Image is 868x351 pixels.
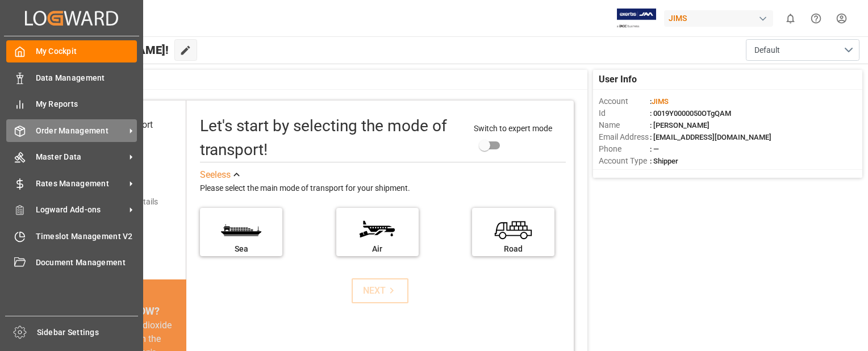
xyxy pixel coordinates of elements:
a: My Cockpit [6,40,137,62]
a: My Reports [6,93,137,115]
span: Document Management [36,257,137,269]
span: Data Management [36,72,137,84]
button: show 0 new notifications [778,6,803,31]
span: Account [599,95,650,107]
span: Name [599,119,650,131]
span: Default [754,44,780,56]
a: Timeslot Management V2 [6,225,137,247]
div: See less [200,168,231,182]
div: Let's start by selecting the mode of transport! [200,114,462,162]
span: : [PERSON_NAME] [650,121,710,129]
span: Hello [PERSON_NAME]! [47,39,169,61]
span: Rates Management [36,178,126,190]
div: Please select the main mode of transport for your shipment. [200,182,566,195]
span: Email Address [599,131,650,143]
img: Exertis%20JAM%20-%20Email%20Logo.jpg_1722504956.jpg [617,9,656,28]
span: JIMS [652,97,669,106]
button: JIMS [664,7,778,29]
span: Logward Add-ons [36,204,126,216]
button: open menu [746,39,859,61]
span: : — [650,145,659,153]
span: : Shipper [650,157,678,165]
span: My Cockpit [36,45,137,57]
span: Id [599,107,650,119]
div: NEXT [363,284,398,298]
button: Help Center [803,6,829,31]
span: Switch to expert mode [474,124,552,133]
div: Road [478,243,549,255]
span: User Info [599,73,637,86]
span: : [EMAIL_ADDRESS][DOMAIN_NAME] [650,133,771,141]
div: JIMS [664,10,773,27]
span: Order Management [36,125,126,137]
button: NEXT [352,278,408,303]
span: My Reports [36,98,137,110]
span: Timeslot Management V2 [36,231,137,243]
a: Data Management [6,66,137,89]
span: Account Type [599,155,650,167]
span: Phone [599,143,650,155]
span: Sidebar Settings [37,327,139,339]
span: : 0019Y0000050OTgQAM [650,109,731,118]
div: Sea [206,243,277,255]
div: Air [342,243,413,255]
span: Master Data [36,151,126,163]
span: : [650,97,669,106]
